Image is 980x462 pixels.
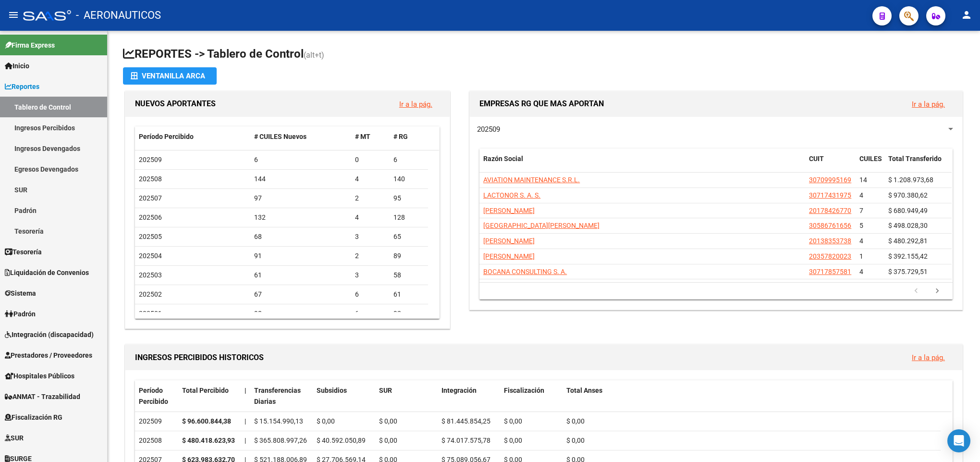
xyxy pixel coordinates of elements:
span: EMPRESAS RG QUE MAS APORTAN [479,99,604,108]
div: 67 [254,289,347,300]
span: Reportes [5,81,39,92]
span: INGRESOS PERCIBIDOS HISTORICOS [135,353,264,362]
div: 202509 [139,416,174,427]
div: 95 [393,193,424,204]
span: # RG [393,133,408,140]
span: NUEVOS APORTANTES [135,99,216,108]
span: CUIT [809,155,824,162]
div: Open Intercom Messenger [947,429,970,452]
span: $ 74.017.575,78 [441,437,490,444]
div: 4 [355,174,386,185]
span: 202502 [139,290,162,298]
span: $ 392.155,42 [888,252,928,260]
a: go to next page [928,286,946,297]
datatable-header-cell: Total Percibido [178,380,241,412]
span: 20357820023 [809,252,851,260]
datatable-header-cell: # CUILES Nuevos [250,126,351,147]
h1: REPORTES -> Tablero de Control [123,46,965,63]
a: Ir a la pág. [399,100,432,109]
span: $ 365.808.997,26 [254,437,307,444]
button: Ventanilla ARCA [123,67,217,85]
span: [PERSON_NAME] [483,207,535,214]
datatable-header-cell: Subsidios [313,380,375,412]
span: Total Anses [566,387,602,394]
span: Hospitales Públicos [5,371,74,381]
a: Ir a la pág. [912,353,945,362]
div: 6 [254,154,347,165]
span: $ 0,00 [379,417,397,425]
datatable-header-cell: Total Anses [563,380,941,412]
span: (alt+t) [304,50,324,60]
datatable-header-cell: # RG [390,126,428,147]
div: 4 [355,212,386,223]
span: Fiscalización [504,387,544,394]
span: Subsidios [317,387,347,394]
div: 132 [254,212,347,223]
button: Ir a la pág. [904,349,953,366]
span: Inicio [5,61,29,71]
datatable-header-cell: Razón Social [479,149,805,180]
span: LACTONOR S. A. S. [483,191,540,199]
span: Integración [441,387,477,394]
span: Período Percibido [139,133,194,140]
span: | [245,437,246,444]
span: Tesorería [5,247,42,257]
span: AVIATION MAINTENANCE S.R.L. [483,176,580,184]
span: 20178426770 [809,207,851,214]
datatable-header-cell: Integración [438,380,500,412]
datatable-header-cell: Período Percibido [135,380,178,412]
span: $ 1.208.973,68 [888,176,933,184]
span: SUR [379,387,392,394]
span: Firma Express [5,40,55,50]
span: Período Percibido [139,387,168,405]
span: 4 [859,237,863,245]
span: $ 0,00 [566,437,585,444]
span: [GEOGRAPHIC_DATA][PERSON_NAME] [483,222,600,229]
span: $ 0,00 [504,437,522,444]
span: $ 375.729,51 [888,268,928,275]
span: Total Transferido [888,155,942,162]
div: 2 [355,193,386,204]
datatable-header-cell: Fiscalización [500,380,563,412]
div: 3 [355,270,386,281]
span: $ 40.592.050,89 [317,437,366,444]
div: 2 [355,250,386,262]
span: 5 [859,222,863,229]
div: 61 [254,270,347,281]
div: 202508 [139,435,174,446]
span: Liquidación de Convenios [5,267,89,278]
div: 98 [254,308,347,319]
button: Ir a la pág. [904,95,953,113]
datatable-header-cell: # MT [351,126,390,147]
span: 202509 [139,156,162,163]
span: | [245,387,246,394]
datatable-header-cell: CUIT [805,149,856,180]
span: [PERSON_NAME] [483,237,535,245]
span: $ 0,00 [566,417,585,425]
datatable-header-cell: Total Transferido [884,149,952,180]
span: 202506 [139,213,162,221]
span: 30717431975 [809,191,851,199]
span: SUR [5,433,24,443]
div: Ventanilla ARCA [131,67,209,85]
div: 65 [393,231,424,242]
span: 30717857581 [809,268,851,275]
datatable-header-cell: Período Percibido [135,126,250,147]
span: 202507 [139,194,162,202]
span: 14 [859,176,867,184]
span: 1 [859,252,863,260]
span: Fiscalización RG [5,412,62,423]
span: CUILES [859,155,882,162]
div: 128 [393,212,424,223]
span: 7 [859,207,863,214]
span: $ 0,00 [379,437,397,444]
span: $ 480.292,81 [888,237,928,245]
div: 91 [254,250,347,262]
span: Transferencias Diarias [254,387,301,405]
div: 6 [355,289,386,300]
span: $ 498.028,30 [888,222,928,229]
span: Padrón [5,309,36,319]
span: Prestadores / Proveedores [5,350,92,361]
span: 202501 [139,310,162,317]
span: - AERONAUTICOS [76,5,161,26]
